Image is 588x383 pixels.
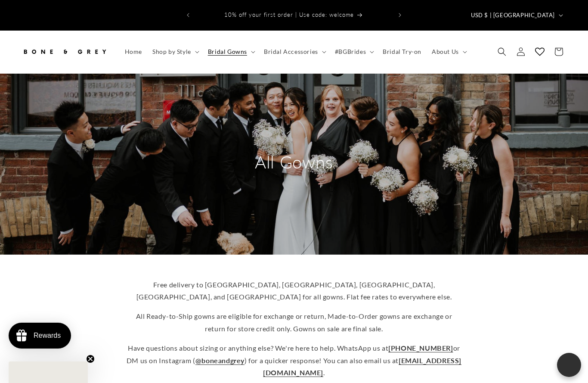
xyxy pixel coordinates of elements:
button: Next announcement [390,7,409,23]
button: Open chatbox [557,353,581,377]
img: Bone and Grey Bridal [22,42,108,61]
span: Shop by Style [152,48,191,56]
a: Bridal Try-on [378,43,427,61]
summary: #BGBrides [330,43,378,61]
a: [PHONE_NUMBER] [388,344,453,352]
summary: About Us [427,43,470,61]
a: Home [120,43,147,61]
p: All Ready-to-Ship gowns are eligible for exchange or return, Made-to-Order gowns are exchange or ... [126,310,462,335]
h2: All Gowns [212,151,376,173]
span: #BGBrides [335,48,366,56]
button: Close teaser [86,355,95,363]
span: 10% off your first order | Use code: welcome [224,11,354,18]
span: Bridal Try-on [383,48,421,56]
summary: Shop by Style [147,43,203,61]
summary: Bridal Accessories [259,43,330,61]
span: Bridal Gowns [208,48,247,56]
summary: Bridal Gowns [203,43,259,61]
span: USD $ | [GEOGRAPHIC_DATA] [471,11,555,20]
span: Home [125,48,142,56]
button: USD $ | [GEOGRAPHIC_DATA] [466,7,566,23]
div: Close teaser [9,361,88,383]
div: Rewards [34,332,61,339]
a: @boneandgrey [195,356,244,364]
span: Bridal Accessories [264,48,318,56]
summary: Search [492,42,511,61]
p: Have questions about sizing or anything else? We're here to help. WhatsApp us at or DM us on Inst... [126,342,462,379]
span: About Us [432,48,459,56]
a: Bone and Grey Bridal [19,39,111,65]
button: Previous announcement [179,7,198,23]
p: Free delivery to [GEOGRAPHIC_DATA], [GEOGRAPHIC_DATA], [GEOGRAPHIC_DATA], [GEOGRAPHIC_DATA], and ... [126,279,462,304]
